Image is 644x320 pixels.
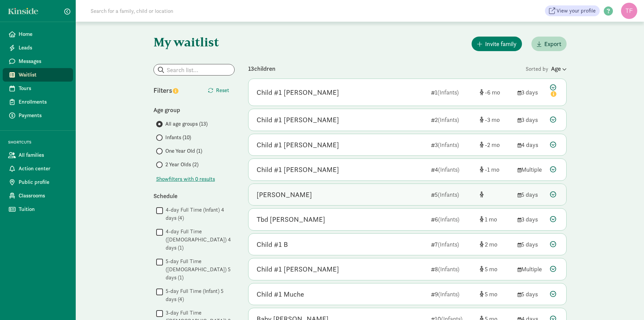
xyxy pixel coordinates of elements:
[518,240,545,249] div: 5 days
[163,228,235,252] label: 4-day Full Time ([DEMOGRAPHIC_DATA]) 4 days (1)
[480,165,512,174] div: [object Object]
[257,189,312,200] div: Bailey Hogen
[485,240,497,248] span: 2
[438,141,459,149] span: (Infants)
[257,289,304,300] div: Child #1 Muche
[610,287,644,320] iframe: Chat Widget
[19,151,68,159] span: All families
[431,115,474,124] div: 2
[3,109,73,122] a: Payments
[526,64,567,73] div: Sorted by
[437,88,459,96] span: (Infants)
[485,166,499,173] span: -1
[3,148,73,162] a: All families
[19,30,68,38] span: Home
[431,140,474,149] div: 3
[153,191,235,200] div: Schedule
[438,290,459,298] span: (Infants)
[19,57,68,65] span: Messages
[438,191,459,198] span: (Infants)
[163,287,235,303] label: 5-day Full Time (Infant) 5 days (4)
[156,175,215,183] button: Showfilters with 0 results
[485,39,517,48] span: Invite family
[257,239,288,250] div: Child #1 B
[480,264,512,274] div: [object Object]
[545,5,600,16] a: View your profile
[485,215,497,223] span: 1
[153,35,235,49] h1: My waitlist
[19,84,68,92] span: Tours
[165,161,198,169] span: 2 Year Olds (2)
[165,120,208,128] span: All age groups (13)
[216,86,229,94] span: Reset
[438,240,459,248] span: (Infants)
[19,165,68,173] span: Action center
[153,105,235,114] div: Age group
[431,165,474,174] div: 4
[153,85,194,95] div: Filters
[480,240,512,249] div: [object Object]
[431,88,474,97] div: 1
[248,64,526,73] div: 13 children
[485,88,500,96] span: -6
[438,265,459,273] span: (Infants)
[163,206,235,222] label: 4-day Full Time (Infant) 4 days (4)
[480,140,512,149] div: [object Object]
[257,214,325,225] div: Tbd Gornall
[531,37,567,51] button: Export
[3,189,73,202] a: Classrooms
[472,37,522,51] button: Invite family
[19,98,68,106] span: Enrollments
[3,202,73,216] a: Tuition
[485,265,497,273] span: 5
[485,290,497,298] span: 5
[485,116,500,124] span: -3
[518,115,545,124] div: 3 days
[544,39,561,48] span: Export
[518,165,545,174] div: Multiple
[202,84,235,97] button: Reset
[257,140,339,150] div: Child #1 Birkel
[518,140,545,149] div: 4 days
[165,133,191,142] span: Infants (10)
[518,190,545,199] div: 5 days
[3,95,73,109] a: Enrollments
[19,178,68,186] span: Public profile
[438,166,459,173] span: (Infants)
[19,71,68,79] span: Waitlist
[3,82,73,95] a: Tours
[3,162,73,175] a: Action center
[19,44,68,52] span: Leads
[431,240,474,249] div: 7
[431,264,474,274] div: 8
[19,205,68,213] span: Tuition
[438,116,459,124] span: (Infants)
[431,190,474,199] div: 5
[154,64,234,75] input: Search list...
[257,164,339,175] div: Child #1 Twardokus
[19,192,68,200] span: Classrooms
[518,290,545,299] div: 5 days
[480,88,512,97] div: [object Object]
[3,68,73,82] a: Waitlist
[87,4,276,18] input: Search for a family, child or location
[257,264,339,275] div: Child #1 Wendt
[438,215,459,223] span: (Infants)
[3,27,73,41] a: Home
[518,88,545,97] div: 3 days
[3,55,73,68] a: Messages
[165,147,202,155] span: One Year Old (1)
[480,290,512,299] div: [object Object]
[480,190,512,199] div: [object Object]
[480,215,512,224] div: [object Object]
[480,115,512,124] div: [object Object]
[257,114,339,125] div: Child #1 Nelson
[518,215,545,224] div: 3 days
[431,290,474,299] div: 9
[556,7,596,15] span: View your profile
[257,87,339,98] div: Child #1 Keller
[431,215,474,224] div: 6
[3,41,73,55] a: Leads
[19,111,68,120] span: Payments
